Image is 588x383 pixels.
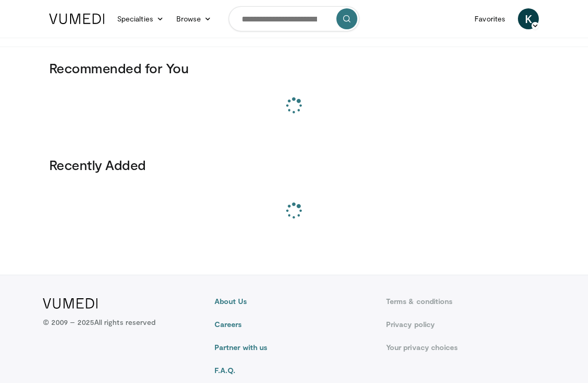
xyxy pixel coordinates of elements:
[214,365,374,376] a: F.A.Q.
[170,8,218,29] a: Browse
[229,6,359,31] input: Search topics, interventions
[468,8,512,29] a: Favorites
[49,60,539,76] h3: Recommended for You
[518,8,539,29] a: K
[43,298,98,309] img: VuMedi Logo
[214,342,374,353] a: Partner with us
[49,156,539,173] h3: Recently Added
[386,319,545,330] a: Privacy policy
[111,8,170,29] a: Specialties
[43,317,155,328] p: © 2009 – 2025
[49,14,105,24] img: VuMedi Logo
[214,296,374,307] a: About Us
[386,342,545,353] a: Your privacy choices
[214,319,374,330] a: Careers
[386,296,545,307] a: Terms & conditions
[94,318,155,326] span: All rights reserved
